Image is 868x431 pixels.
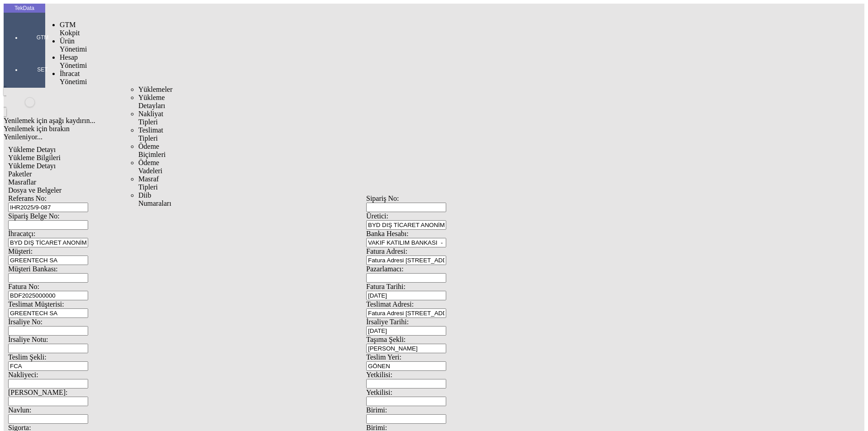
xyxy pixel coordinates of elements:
span: Yükleme Detayları [138,94,165,109]
span: İrsaliye Notu: [8,336,48,343]
span: Banka Hesabı: [366,230,409,237]
div: Yenileniyor... [4,133,729,141]
span: Sipariş No: [366,194,399,202]
span: Taşıma Şekli: [366,336,406,343]
span: Nakliyat Tipleri [138,110,163,126]
span: Müşteri Bankası: [8,265,58,273]
span: Yüklemeler [138,85,173,93]
span: Nakliyeci: [8,371,38,379]
span: Masraf Tipleri [138,175,159,191]
span: Yetkilisi: [366,371,392,379]
span: Teslimat Müşterisi: [8,300,64,308]
span: İrsaliye Tarihi: [366,318,409,326]
span: Pazarlamacı: [366,265,404,273]
span: Ürün Yönetimi [60,37,87,53]
div: Yenilemek için aşağı kaydırın... [4,117,729,125]
span: Navlun: [8,406,32,414]
span: İhracatçı: [8,230,35,237]
span: Yükleme Detayı [8,146,56,153]
span: Yetkilisi: [366,388,392,396]
span: Teslimat Tipleri [138,126,163,142]
span: Diib Numaraları [138,191,171,207]
span: GTM Kokpit [60,21,80,37]
span: Yükleme Detayı [8,162,56,170]
span: SET [29,66,56,73]
span: Dosya ve Belgeler [8,186,61,194]
span: Teslim Şekli: [8,353,47,361]
span: Birimi: [366,406,387,414]
span: Fatura Adresi: [366,247,407,255]
span: Ödeme Biçimleri [138,142,165,158]
span: Referans No: [8,194,47,202]
span: İhracat Yönetimi [60,70,87,85]
span: Ödeme Vadeleri [138,159,162,175]
div: Yenilemek için bırakın [4,125,729,133]
span: Teslimat Adresi: [366,300,414,308]
span: Masraflar [8,178,36,186]
span: Hesap Yönetimi [60,53,87,69]
span: [PERSON_NAME]: [8,388,68,396]
span: Teslim Yeri: [366,353,401,361]
span: İrsaliye No: [8,318,42,326]
span: Yükleme Bilgileri [8,154,61,161]
span: Müşteri: [8,247,33,255]
span: Fatura Tarihi: [366,283,406,290]
span: Fatura No: [8,283,39,290]
span: Paketler [8,170,32,178]
span: Üretici: [366,212,388,220]
span: Sipariş Belge No: [8,212,60,220]
div: TekData [4,5,45,12]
